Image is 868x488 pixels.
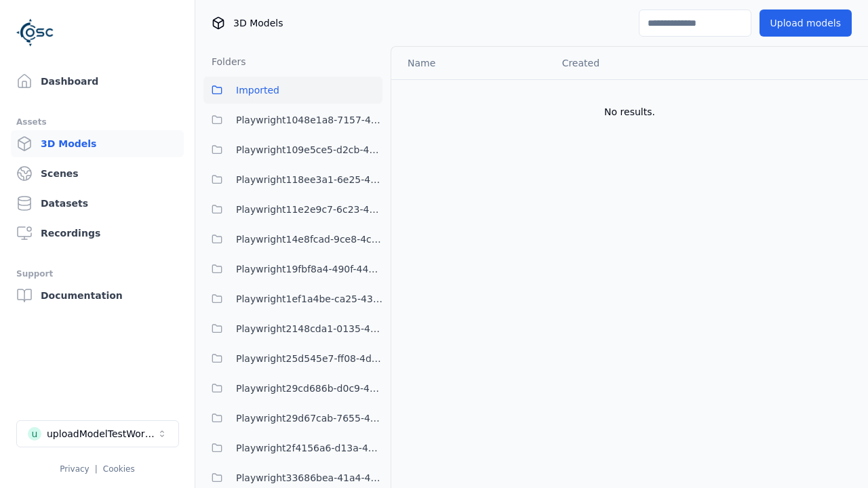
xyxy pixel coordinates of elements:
[759,9,852,37] button: Upload models
[203,77,382,104] button: Imported
[236,261,382,277] span: Playwright19fbf8a4-490f-4493-a67b-72679a62db0e
[233,16,283,30] span: 3D Models
[236,82,279,98] span: Imported
[16,114,178,130] div: Assets
[551,47,715,79] th: Created
[16,420,179,447] button: Select a workspace
[11,282,184,309] a: Documentation
[203,166,382,193] button: Playwright118ee3a1-6e25-456a-9a29-0f34eaed349c
[236,142,382,158] span: Playwright109e5ce5-d2cb-4ab8-a55a-98f36a07a7af
[203,226,382,253] button: Playwright14e8fcad-9ce8-4c9f-9ba9-3f066997ed84
[11,160,184,187] a: Scenes
[203,136,382,163] button: Playwright109e5ce5-d2cb-4ab8-a55a-98f36a07a7af
[203,196,382,223] button: Playwright11e2e9c7-6c23-4ce7-ac48-ea95a4ff6a43
[203,55,246,68] h3: Folders
[103,464,135,474] a: Cookies
[203,434,382,462] button: Playwright2f4156a6-d13a-4a07-9939-3b63c43a9416
[11,130,184,157] a: 3D Models
[95,464,98,474] span: |
[47,427,157,441] div: uploadModelTestWorkspace
[11,190,184,217] a: Datasets
[236,470,382,486] span: Playwright33686bea-41a4-43c8-b27a-b40c54b773e3
[203,345,382,372] button: Playwright25d545e7-ff08-4d3b-b8cd-ba97913ee80b
[203,106,382,134] button: Playwright1048e1a8-7157-4402-9d51-a0d67d82f98b
[60,464,89,474] a: Privacy
[203,285,382,312] button: Playwright1ef1a4be-ca25-4334-b22c-6d46e5dc87b0
[236,291,382,307] span: Playwright1ef1a4be-ca25-4334-b22c-6d46e5dc87b0
[391,47,551,79] th: Name
[203,315,382,342] button: Playwright2148cda1-0135-4eee-9a3e-ba7e638b60a6
[203,405,382,432] button: Playwright29d67cab-7655-4a15-9701-4b560da7f167
[11,68,184,95] a: Dashboard
[391,79,868,144] td: No results.
[236,171,382,188] span: Playwright118ee3a1-6e25-456a-9a29-0f34eaed349c
[28,427,41,441] div: u
[236,380,382,396] span: Playwright29cd686b-d0c9-4777-aa54-1065c8c7cee8
[16,14,54,52] img: Logo
[236,321,382,337] span: Playwright2148cda1-0135-4eee-9a3e-ba7e638b60a6
[236,112,382,128] span: Playwright1048e1a8-7157-4402-9d51-a0d67d82f98b
[236,201,382,218] span: Playwright11e2e9c7-6c23-4ce7-ac48-ea95a4ff6a43
[236,231,382,247] span: Playwright14e8fcad-9ce8-4c9f-9ba9-3f066997ed84
[236,440,382,456] span: Playwright2f4156a6-d13a-4a07-9939-3b63c43a9416
[236,350,382,367] span: Playwright25d545e7-ff08-4d3b-b8cd-ba97913ee80b
[11,220,184,247] a: Recordings
[16,266,178,282] div: Support
[236,410,382,426] span: Playwright29d67cab-7655-4a15-9701-4b560da7f167
[203,256,382,283] button: Playwright19fbf8a4-490f-4493-a67b-72679a62db0e
[203,375,382,402] button: Playwright29cd686b-d0c9-4777-aa54-1065c8c7cee8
